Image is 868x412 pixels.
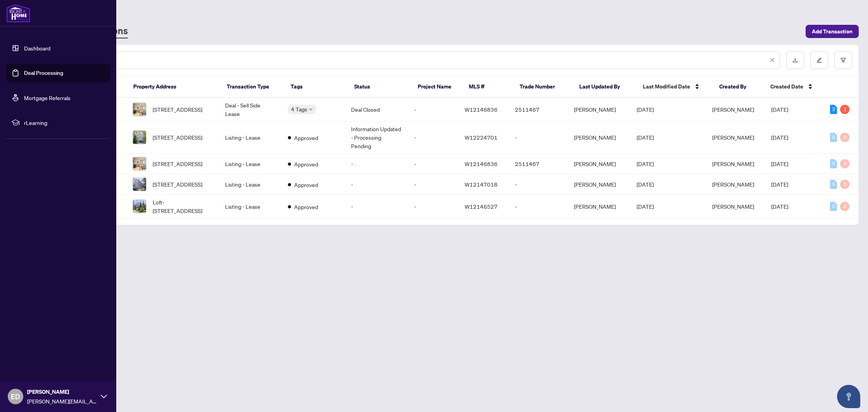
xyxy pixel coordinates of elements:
td: - [509,195,568,218]
span: [STREET_ADDRESS] [153,180,202,189]
td: [PERSON_NAME] [568,195,631,218]
span: [DATE] [771,203,788,210]
span: down [309,107,313,111]
a: Deal Processing [24,69,63,76]
span: Approved [294,160,318,168]
span: W12224701 [465,134,498,141]
td: Deal - Sell Side Lease [219,98,282,121]
td: Deal Closed [345,98,408,121]
td: [PERSON_NAME] [568,98,631,121]
span: [DATE] [637,160,654,167]
button: edit [810,51,828,69]
div: 0 [830,202,837,211]
span: ED [11,391,20,402]
th: Created By [713,76,764,98]
span: W12146527 [465,203,498,210]
span: [PERSON_NAME][EMAIL_ADDRESS][DOMAIN_NAME] [27,397,97,405]
div: 1 [840,105,849,114]
td: - [408,195,458,218]
span: [PERSON_NAME] [712,106,754,113]
span: W12146836 [465,160,498,167]
img: thumbnail-img [133,103,146,116]
span: 4 Tags [291,105,307,114]
img: thumbnail-img [133,157,146,170]
span: [STREET_ADDRESS] [153,133,202,142]
span: Add Transaction [812,25,852,38]
div: 0 [840,180,849,189]
div: 0 [830,180,837,189]
th: Tags [284,76,348,98]
span: [DATE] [771,106,788,113]
span: Loft-[STREET_ADDRESS] [153,198,213,215]
td: [PERSON_NAME] [568,174,631,195]
td: - [345,195,408,218]
a: Mortgage Referrals [24,94,71,101]
span: Last Modified Date [643,82,690,91]
span: [PERSON_NAME] [27,388,97,396]
span: [STREET_ADDRESS] [153,105,202,114]
span: [STREET_ADDRESS] [153,159,202,168]
td: - [408,121,458,154]
span: edit [816,57,822,63]
span: [DATE] [771,181,788,188]
div: 0 [830,133,837,142]
th: MLS # [463,76,513,98]
span: [DATE] [771,134,788,141]
span: Approved [294,203,318,211]
span: [DATE] [771,160,788,167]
span: filter [840,57,846,63]
td: - [509,121,568,154]
td: Listing - Lease [219,174,282,195]
span: [DATE] [637,134,654,141]
span: [DATE] [637,181,654,188]
img: logo [6,4,30,23]
div: 0 [840,202,849,211]
td: [PERSON_NAME] [568,154,631,174]
td: 2511467 [509,154,568,174]
span: [PERSON_NAME] [712,160,754,167]
th: Created Date [764,76,823,98]
span: Approved [294,133,318,142]
span: rLearning [24,118,105,127]
button: filter [834,51,852,69]
th: Last Updated By [573,76,637,98]
img: thumbnail-img [133,131,146,144]
td: Listing - Lease [219,195,282,218]
span: [DATE] [637,106,654,113]
td: - [408,98,458,121]
td: Listing - Lease [219,121,282,154]
span: [PERSON_NAME] [712,134,754,141]
button: Open asap [837,385,860,408]
th: Property Address [127,76,220,98]
td: - [345,174,408,195]
span: Approved [294,180,318,189]
img: thumbnail-img [133,178,146,191]
td: - [408,154,458,174]
th: Transaction Type [220,76,284,98]
span: [PERSON_NAME] [712,203,754,210]
div: 0 [830,159,837,168]
span: [DATE] [637,203,654,210]
td: - [345,154,408,174]
th: Trade Number [513,76,573,98]
img: thumbnail-img [133,200,146,213]
a: Dashboard [24,45,50,52]
td: - [408,174,458,195]
th: Status [348,76,412,98]
td: 2511467 [509,98,568,121]
button: download [786,51,804,69]
div: 2 [830,105,837,114]
span: [PERSON_NAME] [712,181,754,188]
th: Last Modified Date [637,76,713,98]
th: Project Name [412,76,462,98]
td: - [509,174,568,195]
td: Information Updated - Processing Pending [345,121,408,154]
span: download [792,57,798,63]
span: Created Date [770,82,803,91]
td: [PERSON_NAME] [568,121,631,154]
span: close [770,57,775,63]
button: Add Transaction [806,25,859,38]
div: 0 [840,159,849,168]
div: 0 [840,133,849,142]
span: W12147018 [465,181,498,188]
